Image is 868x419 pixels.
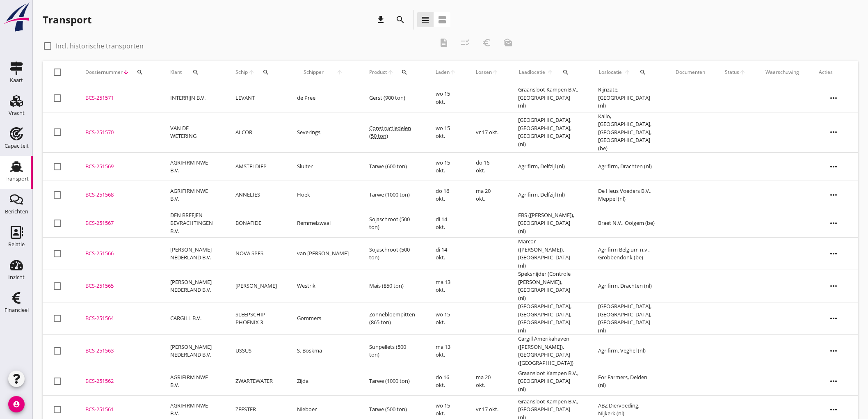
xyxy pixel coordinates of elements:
td: van [PERSON_NAME] [287,238,359,270]
td: ma 13 okt. [426,270,466,302]
td: Agrifirm Belgium n.v., Grobbendonk (be) [588,238,666,270]
div: Acties [819,69,848,76]
div: Kaart [10,78,23,83]
span: Constructiedelen (50 ton) [369,124,411,140]
td: Agrifirm, Drachten (nl) [588,270,666,302]
span: Schipper [297,69,330,76]
td: ma 20 okt. [466,367,508,396]
td: Zijda [287,367,359,396]
td: ma 20 okt. [466,181,508,209]
div: BCS-251568 [85,191,151,199]
div: BCS-251565 [85,282,151,290]
div: Financieel [5,307,29,313]
td: [PERSON_NAME] NEDERLAND B.V. [160,238,226,270]
td: S. Boskma [287,335,359,367]
i: arrow_upward [450,69,456,76]
td: VAN DE WETERING [160,112,226,153]
span: Product [369,69,387,76]
td: ALCOR [226,112,287,153]
div: BCS-251566 [85,250,151,258]
td: Braet N.V., Ooigem (be) [588,209,666,238]
i: more_horiz [822,370,845,393]
td: Tarwe (1000 ton) [359,367,426,396]
i: arrow_upward [623,69,631,76]
td: AGRIFIRM NWE B.V. [160,367,226,396]
span: Lossen [476,69,492,76]
td: Tarwe (1000 ton) [359,181,426,209]
span: Schip [235,69,248,76]
div: Transport [43,13,91,26]
i: more_horiz [822,242,845,265]
td: Kallo, [GEOGRAPHIC_DATA], [GEOGRAPHIC_DATA], [GEOGRAPHIC_DATA] (be) [588,112,666,153]
td: [PERSON_NAME] NEDERLAND B.V. [160,270,226,302]
td: EBS ([PERSON_NAME]), [GEOGRAPHIC_DATA] (nl) [508,209,588,238]
div: BCS-251571 [85,94,151,102]
td: Hoek [287,181,359,209]
td: Mais (850 ton) [359,270,426,302]
label: Incl. historische transporten [56,42,144,50]
i: arrow_upward [546,69,554,76]
td: Sunpellets (500 ton) [359,335,426,367]
td: Zonnebloempitten (865 ton) [359,302,426,335]
td: For Farmers, Delden (nl) [588,367,666,396]
td: LEVANT [226,84,287,112]
td: Speksnijder (Controle [PERSON_NAME]), [GEOGRAPHIC_DATA] (nl) [508,270,588,302]
div: Capaciteit [5,143,29,149]
i: arrow_upward [387,69,394,76]
td: Sojaschroot (500 ton) [359,238,426,270]
i: search [395,15,405,25]
i: more_horiz [822,212,845,235]
i: search [137,69,143,76]
i: arrow_upward [248,69,255,76]
i: more_horiz [822,183,845,206]
td: [PERSON_NAME] [226,270,287,302]
td: BONAFIDE [226,209,287,238]
td: DEN BREEJEN BEVRACHTINGEN B.V. [160,209,226,238]
td: USSUS [226,335,287,367]
img: logo-small.a267ee39.svg [2,2,31,32]
i: search [192,69,199,76]
span: Laden [436,69,450,76]
td: [PERSON_NAME] NEDERLAND B.V. [160,335,226,367]
span: Dossiernummer [85,69,123,76]
td: ZWARTEWATER [226,367,287,396]
td: do 16 okt. [426,181,466,209]
td: ANNELIES [226,181,287,209]
div: Transport [5,176,29,181]
div: BCS-251563 [85,347,151,355]
td: di 14 okt. [426,209,466,238]
span: Status [725,69,739,76]
i: search [401,69,408,76]
td: Graansloot Kampen B.V., [GEOGRAPHIC_DATA] (nl) [508,84,588,112]
td: wo 15 okt. [426,302,466,335]
span: Laadlocatie [518,69,546,76]
td: Marcor ([PERSON_NAME]), [GEOGRAPHIC_DATA] (nl) [508,238,588,270]
td: vr 17 okt. [466,112,508,153]
span: Loslocatie [598,69,623,76]
td: Gerst (900 ton) [359,84,426,112]
div: BCS-251569 [85,163,151,171]
div: Klant [170,62,216,82]
td: di 14 okt. [426,238,466,270]
td: Sluiter [287,153,359,181]
i: search [640,69,646,76]
td: do 16 okt. [426,367,466,396]
div: Documenten [676,69,705,76]
td: wo 15 okt. [426,84,466,112]
i: view_headline [420,15,430,25]
td: CARGILL B.V. [160,302,226,335]
div: Inzicht [8,275,25,280]
td: INTERRIJN B.V. [160,84,226,112]
td: wo 15 okt. [426,153,466,181]
i: more_horiz [822,275,845,298]
td: [GEOGRAPHIC_DATA], [GEOGRAPHIC_DATA], [GEOGRAPHIC_DATA] (nl) [588,302,666,335]
td: Cargill Amerikahaven ([PERSON_NAME]), [GEOGRAPHIC_DATA] ([GEOGRAPHIC_DATA]) [508,335,588,367]
td: AGRIFIRM NWE B.V. [160,153,226,181]
td: Graansloot Kampen B.V., [GEOGRAPHIC_DATA] (nl) [508,367,588,396]
td: SLEEPSCHIP PHOENIX 3 [226,302,287,335]
div: BCS-251570 [85,128,151,137]
i: account_circle [8,396,25,412]
i: more_horiz [822,121,845,144]
td: Severings [287,112,359,153]
div: Waarschuwing [765,69,799,76]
